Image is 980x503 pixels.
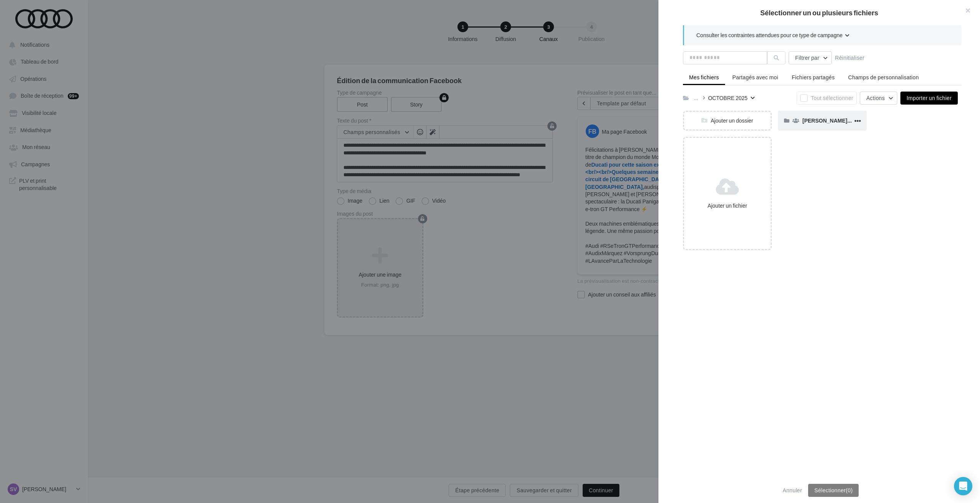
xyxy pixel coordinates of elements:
[671,9,968,16] h2: Sélectionner un ou plusieurs fichiers
[792,74,835,80] span: Fichiers partagés
[808,484,859,497] button: Sélectionner(0)
[789,51,832,64] button: Filtrer par
[832,53,867,62] button: Réinitialiser
[687,202,768,209] div: Ajouter un fichier
[684,117,771,124] div: Ajouter un dossier
[906,95,952,101] span: Importer un fichier
[732,74,778,80] span: Partagés avec moi
[780,486,805,495] button: Annuler
[797,92,857,105] button: Tout sélectionner
[692,93,700,103] div: ...
[696,31,849,41] button: Consulter les contraintes attendues pour ce type de campagne
[846,487,853,493] span: (0)
[900,92,958,105] button: Importer un fichier
[802,117,950,124] span: [PERSON_NAME] x Audi [GEOGRAPHIC_DATA] ????????
[954,477,972,495] div: Open Intercom Messenger
[860,92,897,105] button: Actions
[708,94,748,102] div: OCTOBRE 2025
[689,74,719,80] span: Mes fichiers
[866,95,885,101] span: Actions
[696,31,843,39] span: Consulter les contraintes attendues pour ce type de campagne
[848,74,919,80] span: Champs de personnalisation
